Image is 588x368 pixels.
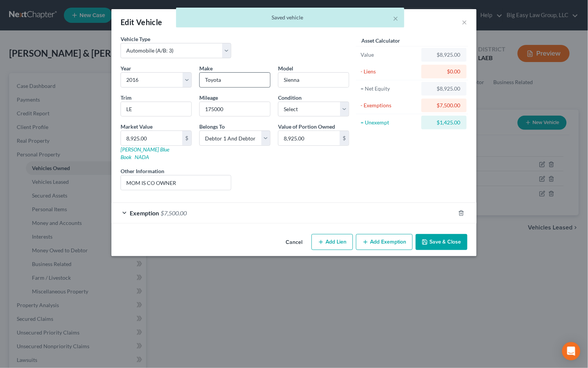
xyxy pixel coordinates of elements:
span: Exemption [130,209,159,217]
label: Year [121,64,131,72]
div: $8,925.00 [427,85,461,92]
label: Mileage [199,94,218,102]
input: ex. Nissan [200,73,270,87]
div: $ [182,131,191,145]
div: $0.00 [427,68,461,75]
div: Saved vehicle [182,14,398,21]
label: Condition [278,94,302,102]
input: ex. LS, LT, etc [121,102,191,116]
div: Open Intercom Messenger [562,342,580,360]
input: (optional) [121,175,231,190]
span: $7,500.00 [161,209,187,217]
span: Belongs To [199,123,225,130]
a: [PERSON_NAME] Blue Book [121,146,169,160]
div: $7,500.00 [427,102,461,109]
input: 0.00 [121,131,182,145]
div: $ [340,131,349,145]
label: Vehicle Type [121,35,150,43]
label: Asset Calculator [361,37,400,45]
div: - Liens [361,68,418,75]
button: Save & Close [416,234,467,250]
div: Value [361,51,418,59]
label: Market Value [121,123,153,131]
div: = Net Equity [361,85,418,92]
button: Add Lien [311,234,353,250]
label: Trim [121,94,132,102]
div: $8,925.00 [427,51,461,59]
button: Cancel [280,235,308,250]
label: Other Information [121,167,164,175]
div: $1,425.00 [427,119,461,126]
button: × [393,14,398,23]
div: = Unexempt [361,119,418,126]
a: NADA [135,154,149,160]
label: Model [278,64,293,72]
input: 0.00 [278,131,340,145]
label: Value of Portion Owned [278,123,335,131]
button: Add Exemption [356,234,413,250]
span: Make [199,65,213,72]
input: -- [200,102,270,116]
input: ex. Altima [278,73,349,87]
div: - Exemptions [361,102,418,109]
